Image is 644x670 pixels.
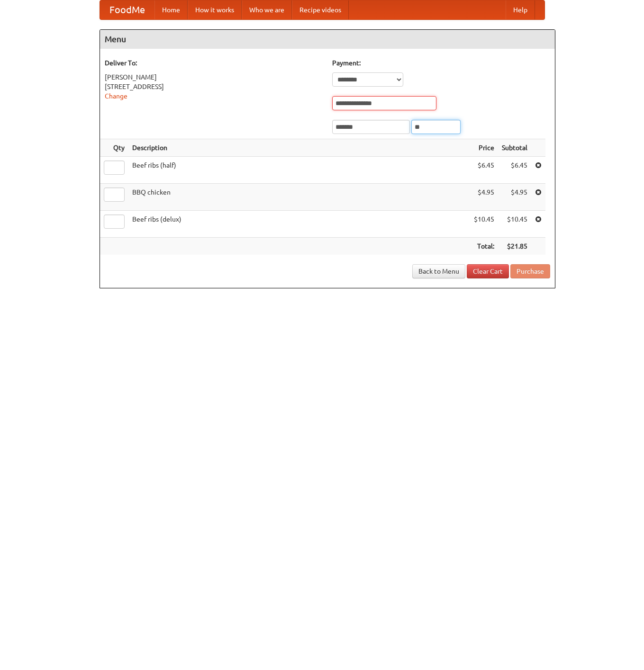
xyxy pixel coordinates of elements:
td: $10.45 [470,211,498,238]
button: Purchase [510,264,550,278]
h4: Menu [100,30,555,49]
a: Recipe videos [292,0,349,19]
td: $6.45 [498,157,531,184]
th: Total: [470,238,498,255]
a: Home [154,0,188,19]
a: Back to Menu [412,264,465,278]
div: [STREET_ADDRESS] [105,82,323,91]
th: Description [128,139,470,157]
td: $4.95 [470,184,498,211]
a: Who we are [242,0,292,19]
th: Price [470,139,498,157]
td: Beef ribs (delux) [128,211,470,238]
h5: Deliver To: [105,58,323,68]
th: Qty [100,139,128,157]
a: Clear Cart [467,264,509,278]
td: $4.95 [498,184,531,211]
td: Beef ribs (half) [128,157,470,184]
a: FoodMe [100,0,154,19]
div: [PERSON_NAME] [105,72,323,82]
th: $21.85 [498,238,531,255]
a: How it works [188,0,242,19]
td: $6.45 [470,157,498,184]
th: Subtotal [498,139,531,157]
a: Change [105,92,127,100]
a: Help [506,0,535,19]
td: BBQ chicken [128,184,470,211]
h5: Payment: [332,58,550,68]
td: $10.45 [498,211,531,238]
